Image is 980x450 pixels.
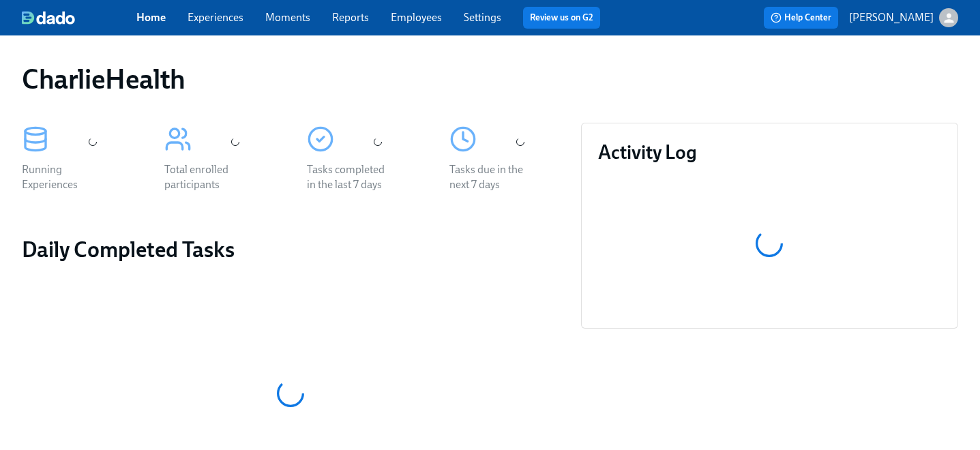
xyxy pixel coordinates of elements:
a: Home [136,11,166,24]
a: Employees [391,11,442,24]
a: Experiences [188,11,243,24]
h2: Daily Completed Tasks [22,236,559,263]
button: Help Center [764,7,838,29]
h1: CharlieHealth [22,63,185,95]
a: Reports [332,11,369,24]
h3: Activity Log [598,140,941,164]
div: Running Experiences [22,162,109,192]
img: dado [22,11,75,25]
a: Review us on G2 [530,11,593,25]
span: Help Center [771,11,831,25]
div: Tasks completed in the last 7 days [307,162,394,192]
a: Settings [464,11,501,24]
a: Moments [265,11,310,24]
div: Tasks due in the next 7 days [449,162,537,192]
button: Review us on G2 [523,7,600,29]
div: Total enrolled participants [164,162,252,192]
p: [PERSON_NAME] [849,10,934,25]
button: [PERSON_NAME] [849,8,958,27]
a: dado [22,11,136,25]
